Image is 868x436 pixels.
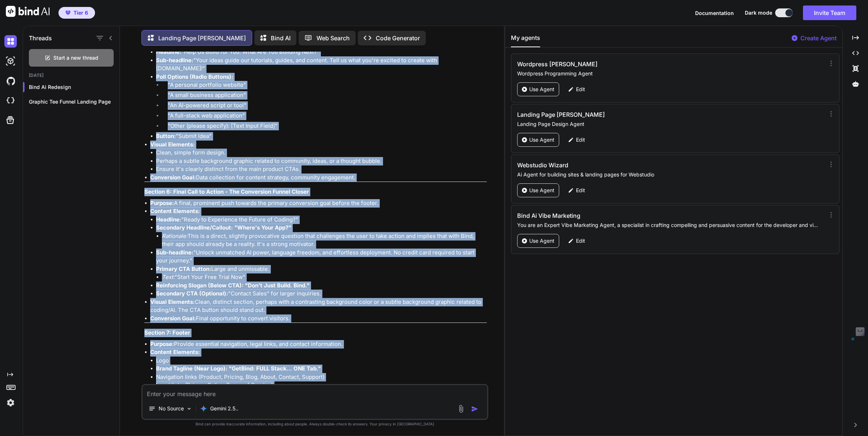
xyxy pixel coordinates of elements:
[695,9,734,17] button: Documentation
[4,55,17,67] img: darkAi-studio
[144,188,309,195] strong: Section 6: Final Call to Action - The Conversion Funnel Closer
[156,265,211,272] strong: Primary CTA Button:
[156,290,228,297] strong: Secondary CTA (Optional):
[6,6,50,17] img: Bind AI
[156,381,486,390] li: Legal links (Privacy Policy, Terms of Service)
[186,406,192,412] img: Pick Models
[150,340,486,349] li: Provide essential navigation, legal links, and contact information.
[745,9,772,16] span: Dark mode
[4,35,17,48] img: darkChat
[156,249,486,265] li: "Unlock unmatched AI power, language freedom, and effortless deployment. No credit card required ...
[4,94,17,107] img: cloudideIcon
[245,282,310,289] strong: "Don't Just Build. Bind."
[156,57,193,64] strong: Sub-headline:
[156,133,176,139] strong: Button:
[156,132,486,141] li: "Submit Idea"
[150,340,174,347] strong: Purpose:
[234,224,291,231] strong: "Where's Your App?"
[156,357,486,365] li: Logo
[144,329,190,336] strong: Section 7: Footer
[150,200,174,206] strong: Purpose:
[376,34,420,42] p: Code Generator
[156,48,486,56] li: "Help Us Build for You: What Are You Building Next?"
[156,290,486,298] li: "Contact Sales" for larger inquiries.
[162,273,175,280] em: Text:
[156,165,486,174] li: Ensure it's clearly distinct from the main product CTAs.
[150,315,196,322] strong: Conversion Goal:
[150,141,195,148] strong: Visual Elements:
[517,221,819,229] p: You are an Expert Vibe Marketing Agent, a specialist in crafting compelling and persuasive conten...
[162,81,486,91] li: "A personal portfolio website"
[162,273,486,282] li: "Start Your Free Trial Now"
[156,365,227,372] strong: Brand Tagline (Near Logo):
[156,149,486,157] li: Clean, simple form design.
[529,86,554,93] p: Use Agent
[23,72,120,78] h2: [DATE]
[576,86,585,93] p: Edit
[471,405,478,413] img: icon
[271,34,291,42] p: Bind AI
[156,216,181,223] strong: Headline:
[150,208,200,215] strong: Content Elements:
[162,112,486,122] li: "A full-stack web application"
[150,199,486,208] li: A final, prominent push towards the primary conversion goal before the footer.
[156,157,486,165] li: Perhaps a subtle background graphic related to community, ideas, or a thought bubble.
[529,136,554,144] p: Use Agent
[150,174,196,181] strong: Conversion Goal:
[517,70,819,77] p: Wordpress Programming Agent
[156,56,486,73] li: "Your ideas guide our tutorials, guides, and content. Tell us what you're excited to create with ...
[4,75,17,87] img: githubDark
[29,34,52,42] h1: Threads
[229,365,321,372] strong: "GetBind: FULL Stack… ONE Tab."
[141,421,488,427] p: Bind can provide inaccurate information, including about people. Always double-check its answers....
[150,349,200,355] strong: Content Elements:
[29,98,120,105] p: Graphic Tee Funnel Landing Page
[150,314,486,323] li: Final opportunity to convert visitors.
[156,73,233,80] strong: Poll Options (Radio Buttons):
[162,232,486,249] li: This is a direct, slightly provocative question that challenges the user to take action and impli...
[529,187,554,194] p: Use Agent
[162,101,486,112] li: "An AI-powered script or tool"
[210,405,238,412] p: Gemini 2.5..
[576,136,585,144] p: Edit
[517,171,819,178] p: Ai Agent for building sites & landing pages for Webstudio
[529,237,554,245] p: Use Agent
[517,120,819,128] p: Landing Page Design Agent
[158,34,246,42] p: Landing Page [PERSON_NAME]
[29,83,120,91] p: Bind Ai Redesign
[317,34,350,42] p: Web Search
[53,54,98,62] span: Start a new thread
[150,298,195,305] strong: Visual Elements:
[200,405,207,412] img: Gemini 2.5 flash
[65,11,71,15] img: premium
[162,232,187,239] em: Rationale:
[517,110,728,119] h3: Landing Page [PERSON_NAME]
[150,174,486,182] li: Data collection for content strategy, community engagement.
[156,216,486,224] li: "Ready to Experience the Future of Coding?"
[156,224,233,231] strong: Secondary Headline/Callout:
[159,405,184,412] p: No Source
[58,7,95,19] button: premiumTier 6
[576,237,585,245] p: Edit
[517,161,728,169] h3: Webstudio Wizard
[803,5,856,20] button: Invite Team
[162,122,486,132] li: "Other (please specify): [Text Input Field]"
[156,265,486,282] li: Large and unmissable.
[576,187,585,194] p: Edit
[800,34,837,42] p: Create Agent
[73,9,88,16] span: Tier 6
[457,405,465,413] img: attachment
[517,60,728,68] h3: Wordpress [PERSON_NAME]
[156,282,243,289] strong: Reinforcing Slogan (Below CTA):
[156,48,181,55] strong: Headline:
[156,249,193,256] strong: Sub-headline:
[517,211,728,220] h3: Bind Ai Vibe Marketing
[511,33,540,47] button: My agents
[4,396,17,409] img: settings
[156,373,486,381] li: Navigation links (Product, Pricing, Blog, About, Contact, Support)
[150,298,486,314] li: Clean, distinct section, perhaps with a contrasting background color or a subtle background graph...
[695,10,734,16] span: Documentation
[162,91,486,101] li: "A small business application"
